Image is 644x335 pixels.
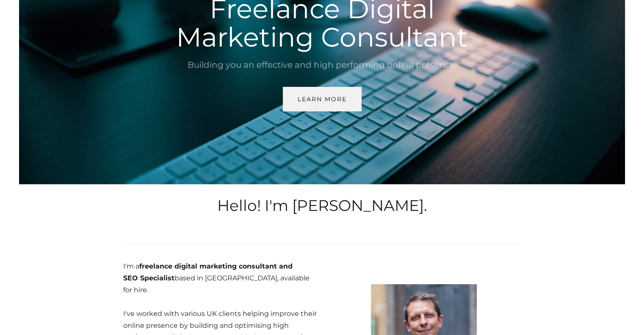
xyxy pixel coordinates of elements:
h2: Hello! I'm [PERSON_NAME]. [123,195,521,216]
strong: freelance digital marketing consultant and SEO Specialist [123,262,293,282]
a: Learn More [283,87,362,111]
div: Learn More [298,94,347,105]
div: Building you an effective and high performing online presence. [152,58,492,72]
